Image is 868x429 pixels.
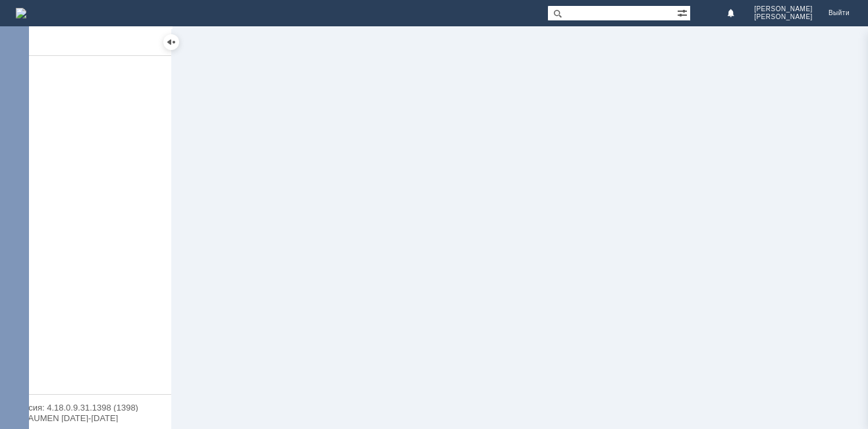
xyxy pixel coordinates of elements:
span: [PERSON_NAME] [754,13,813,21]
a: Перейти на домашнюю страницу [16,8,26,18]
div: Версия: 4.18.0.9.31.1398 (1398) [13,403,158,412]
div: Скрыть меню [163,34,179,50]
span: Расширенный поиск [677,6,690,18]
span: [PERSON_NAME] [754,5,813,13]
img: logo [16,8,26,18]
div: © NAUMEN [DATE]-[DATE] [13,414,158,422]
